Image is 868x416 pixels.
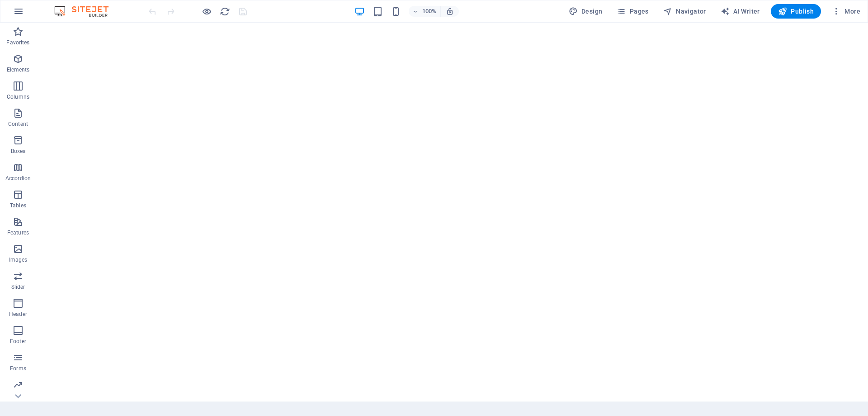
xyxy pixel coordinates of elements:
[617,7,648,16] span: Pages
[422,6,437,17] h6: 100%
[220,6,230,17] i: Reload page
[771,4,821,19] button: Publish
[660,4,710,19] button: Navigator
[6,39,29,46] p: Favorites
[613,4,652,19] button: Pages
[778,7,814,16] span: Publish
[52,6,120,17] img: Editor Logo
[721,7,760,16] span: AI Writer
[10,202,26,209] p: Tables
[717,4,764,19] button: AI Writer
[7,229,29,236] p: Features
[663,7,706,16] span: Navigator
[828,4,864,19] button: More
[7,93,29,100] p: Columns
[11,283,25,291] p: Slider
[10,338,26,345] p: Footer
[565,4,606,19] div: Design (Ctrl+Alt+Y)
[9,311,27,318] p: Header
[219,6,230,17] button: reload
[201,6,212,17] button: Click here to leave preview mode and continue editing
[8,120,28,128] p: Content
[9,256,28,263] p: Images
[5,175,31,182] p: Accordion
[7,66,30,73] p: Elements
[565,4,606,19] button: Design
[446,7,454,15] i: On resize automatically adjust zoom level to fit chosen device.
[409,6,441,17] button: 100%
[11,148,26,155] p: Boxes
[569,7,603,16] span: Design
[832,7,860,16] span: More
[10,365,26,372] p: Forms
